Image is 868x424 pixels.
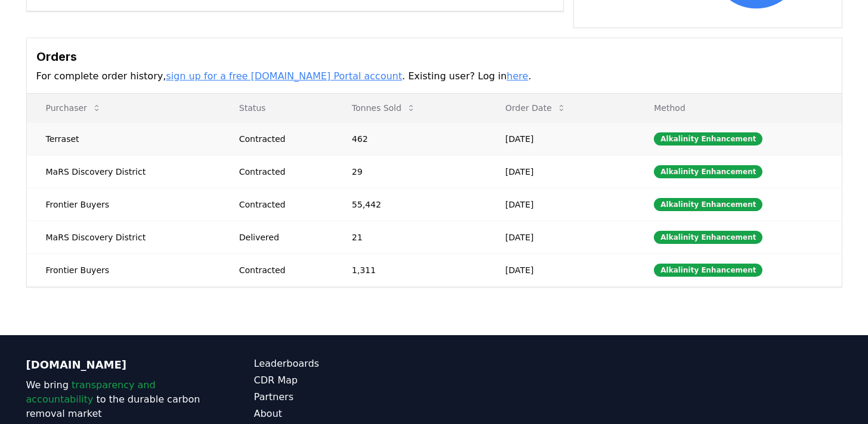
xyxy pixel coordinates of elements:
[486,188,635,221] td: [DATE]
[333,155,486,188] td: 29
[36,48,832,66] h3: Orders
[27,122,220,155] td: Terraset
[333,253,486,286] td: 1,311
[342,96,425,120] button: Tonnes Sold
[486,155,635,188] td: [DATE]
[333,221,486,253] td: 21
[333,122,486,155] td: 462
[654,231,762,244] div: Alkalinity Enhancement
[654,165,762,178] div: Alkalinity Enhancement
[230,102,323,114] p: Status
[254,407,434,421] a: About
[26,357,206,373] p: [DOMAIN_NAME]
[254,373,434,388] a: CDR Map
[654,132,762,146] div: Alkalinity Enhancement
[239,231,323,243] div: Delivered
[166,70,402,82] a: sign up for a free [DOMAIN_NAME] Portal account
[254,357,434,371] a: Leaderboards
[26,378,206,421] p: We bring to the durable carbon removal market
[654,198,762,211] div: Alkalinity Enhancement
[27,155,220,188] td: MaRS Discovery District
[506,70,528,82] a: here
[26,379,156,405] span: transparency and accountability
[36,96,111,120] button: Purchaser
[254,390,434,404] a: Partners
[239,133,323,145] div: Contracted
[486,221,635,253] td: [DATE]
[496,96,576,120] button: Order Date
[239,199,323,211] div: Contracted
[654,264,762,277] div: Alkalinity Enhancement
[333,188,486,221] td: 55,442
[486,253,635,286] td: [DATE]
[36,69,832,83] p: For complete order history, . Existing user? Log in .
[27,221,220,253] td: MaRS Discovery District
[27,188,220,221] td: Frontier Buyers
[486,122,635,155] td: [DATE]
[239,166,323,178] div: Contracted
[27,253,220,286] td: Frontier Buyers
[239,264,323,276] div: Contracted
[644,102,832,114] p: Method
